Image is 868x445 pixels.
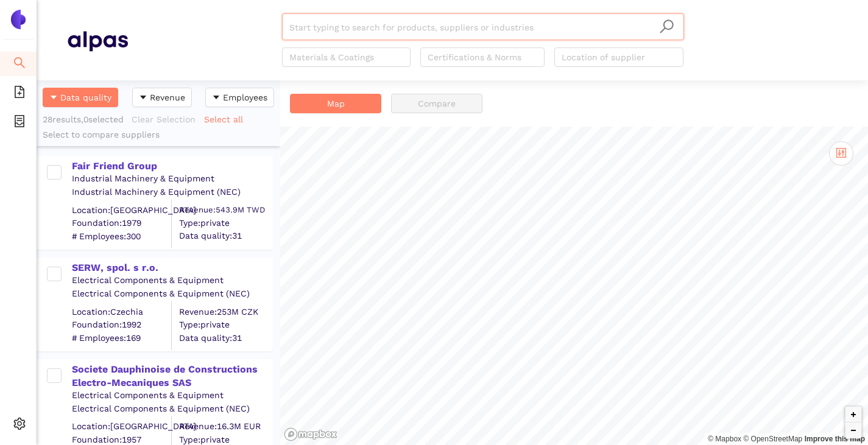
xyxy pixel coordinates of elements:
[280,127,868,445] canvas: Map
[139,93,147,103] span: caret-down
[72,217,171,230] span: Foundation: 1979
[13,111,26,135] span: container
[72,275,272,287] div: Electrical Components & Equipment
[290,94,381,113] button: Map
[223,91,267,104] span: Employees
[72,421,171,433] div: Location: [GEOGRAPHIC_DATA]
[845,407,861,422] button: Zoom in
[13,52,26,77] span: search
[150,91,185,104] span: Revenue
[836,147,847,158] span: control
[43,88,118,107] button: caret-downData quality
[179,306,272,318] div: Revenue: 253M CZK
[327,97,345,110] span: Map
[67,26,128,56] img: Homepage
[72,363,272,390] div: Societe Dauphinoise de Constructions Electro-Mecaniques SAS
[72,204,171,216] div: Location: [GEOGRAPHIC_DATA]
[72,332,171,344] span: # Employees: 169
[205,88,274,107] button: caret-downEmployees
[179,319,272,331] span: Type: private
[72,306,171,318] div: Location: Czechia
[49,93,58,103] span: caret-down
[72,288,272,300] div: Electrical Components & Equipment (NEC)
[203,110,251,129] button: Select all
[179,230,272,242] span: Data quality: 31
[179,421,272,433] div: Revenue: 16.3M EUR
[72,319,171,331] span: Foundation: 1992
[72,230,171,242] span: # Employees: 300
[131,110,203,129] button: Clear Selection
[9,10,28,29] img: Logo
[179,217,272,229] span: Type: private
[72,390,272,402] div: Electrical Components & Equipment
[179,204,272,215] div: Revenue: 543.9M TWD
[204,113,243,126] span: Select all
[72,402,272,415] div: Electrical Components & Equipment (NEC)
[72,159,272,173] div: Fair Friend Group
[659,19,674,34] span: search
[13,413,26,438] span: setting
[845,422,861,438] button: Zoom out
[43,114,124,124] span: 28 results, 0 selected
[179,332,272,344] span: Data quality: 31
[43,129,274,141] div: Select to compare suppliers
[13,82,26,106] span: file-add
[72,173,272,185] div: Industrial Machinery & Equipment
[132,88,192,107] button: caret-downRevenue
[284,427,337,441] a: Mapbox logo
[212,93,221,103] span: caret-down
[72,186,272,198] div: Industrial Machinery & Equipment (NEC)
[72,261,272,275] div: SERW, spol. s r.o.
[60,91,111,104] span: Data quality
